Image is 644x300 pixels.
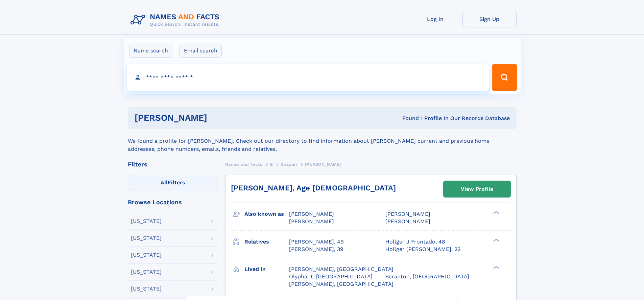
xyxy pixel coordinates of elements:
[135,114,305,122] h1: [PERSON_NAME]
[289,273,373,280] span: Olyphant, [GEOGRAPHIC_DATA]
[270,162,273,167] span: G
[385,246,460,253] a: Hollger [PERSON_NAME], 22
[462,11,517,27] a: Sign Up
[492,64,517,91] button: Search Button
[128,129,517,153] div: We found a profile for [PERSON_NAME]. Check out our directory to find information about [PERSON_N...
[244,263,289,275] h3: Lived in
[492,265,500,270] div: ❯
[225,160,262,168] a: Names and Facts
[128,11,225,29] img: Logo Names and Facts
[281,162,297,167] span: Gasperi
[289,281,393,287] span: [PERSON_NAME], [GEOGRAPHIC_DATA]
[129,44,172,58] label: Name search
[131,286,162,292] div: [US_STATE]
[408,11,462,27] a: Log In
[131,269,162,275] div: [US_STATE]
[281,160,297,168] a: Gasperi
[128,161,218,167] div: Filters
[289,218,334,225] span: [PERSON_NAME]
[385,238,445,246] a: Hollger J Frontado, 48
[131,218,162,224] div: [US_STATE]
[161,179,168,186] span: All
[289,238,344,246] a: [PERSON_NAME], 49
[244,208,289,220] h3: Also known as
[385,211,430,217] span: [PERSON_NAME]
[385,218,430,225] span: [PERSON_NAME]
[270,160,273,168] a: G
[492,238,500,242] div: ❯
[131,252,162,258] div: [US_STATE]
[128,199,218,205] div: Browse Locations
[444,181,510,197] a: View Profile
[127,64,489,91] input: search input
[244,236,289,248] h3: Relatives
[231,184,396,192] a: [PERSON_NAME], Age [DEMOGRAPHIC_DATA]
[289,211,334,217] span: [PERSON_NAME]
[131,235,162,241] div: [US_STATE]
[289,266,393,272] span: [PERSON_NAME], [GEOGRAPHIC_DATA]
[461,181,493,197] div: View Profile
[128,175,218,191] label: Filters
[180,44,222,58] label: Email search
[492,210,500,215] div: ❯
[289,246,343,253] a: [PERSON_NAME], 39
[305,162,341,167] span: [PERSON_NAME]
[385,273,469,280] span: Scranton, [GEOGRAPHIC_DATA]
[305,115,510,122] div: Found 1 Profile In Our Records Database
